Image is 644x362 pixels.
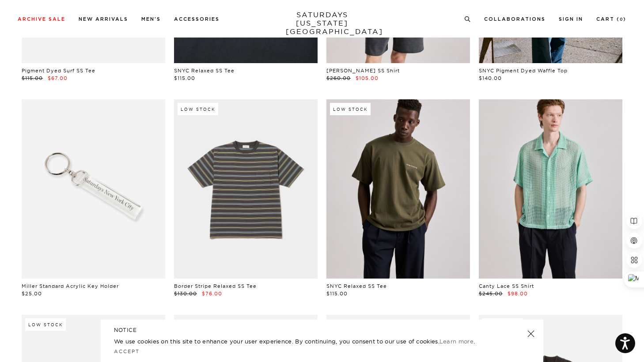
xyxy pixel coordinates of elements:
span: $130.00 [174,290,197,297]
h5: NOTICE [114,326,530,334]
span: $105.00 [356,75,379,81]
small: 0 [620,18,623,22]
div: Low Stock [482,318,523,331]
span: $140.00 [479,75,502,81]
span: $260.00 [326,75,351,81]
div: Low Stock [178,103,218,115]
a: New Arrivals [79,17,128,22]
span: $25.00 [22,290,42,297]
a: Archive Sale [18,17,65,22]
a: Accessories [174,17,220,22]
a: Canty Lace SS Shirt [479,283,534,289]
a: Learn more [439,338,474,345]
span: $115.00 [22,75,43,81]
a: Pigment Dyed Surf SS Tee [22,68,95,74]
a: SNYC Relaxed SS Tee [326,283,387,289]
a: [PERSON_NAME] SS Shirt [326,68,400,74]
a: Cart (0) [596,17,626,22]
a: Border Stripe Relaxed SS Tee [174,283,257,289]
a: SNYC Pigment Dyed Waffle Top [479,68,568,74]
a: SNYC Relaxed SS Tee [174,68,235,74]
span: $245.00 [479,290,503,297]
div: Low Stock [25,318,66,331]
a: SATURDAYS[US_STATE][GEOGRAPHIC_DATA] [286,11,359,36]
span: $115.00 [174,75,195,81]
span: $115.00 [326,290,348,297]
p: We use cookies on this site to enhance your user experience. By continuing, you consent to our us... [114,337,499,346]
a: Miller Standard Acrylic Key Holder [22,283,119,289]
a: Men's [141,17,161,22]
span: $98.00 [508,290,528,297]
a: Accept [114,348,140,354]
a: Sign In [559,17,583,22]
div: Low Stock [330,103,371,115]
span: $67.00 [48,75,68,81]
span: $76.00 [202,290,222,297]
a: Collaborations [484,17,546,22]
